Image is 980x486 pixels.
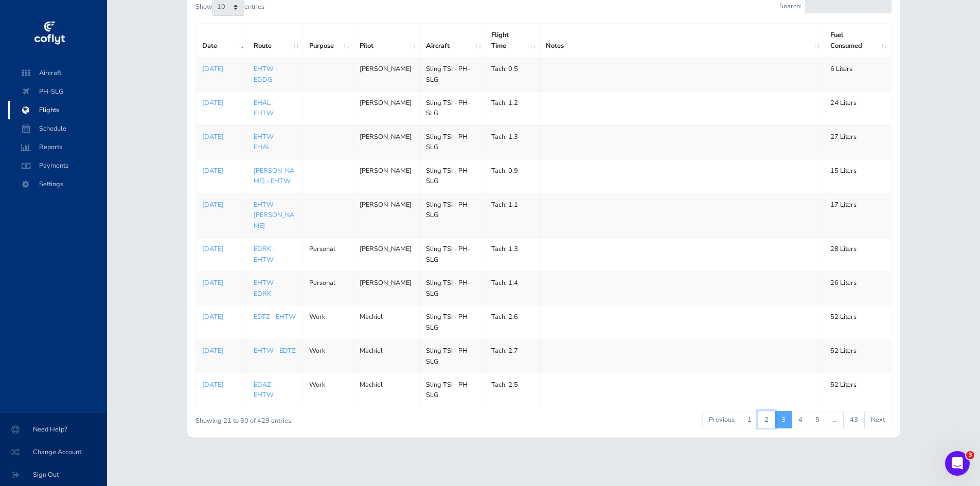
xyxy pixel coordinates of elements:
[303,24,353,58] th: Purpose: activate to sort column ascending
[741,411,758,428] a: 1
[12,443,95,461] span: Change Account
[702,411,741,428] a: Previous
[19,138,97,156] span: Reports
[254,278,278,298] a: EHTW - EDRK
[419,339,485,373] td: Sling TSI - PH-SLG
[824,92,891,125] td: 24 Liters
[485,373,540,406] td: Tach: 2.5
[419,305,485,339] td: Sling TSI - PH-SLG
[485,58,540,92] td: Tach: 0.5
[254,244,275,264] a: EDRK - EHTW
[19,82,97,101] span: PH-SLG
[195,410,477,426] div: Showing 21 to 30 of 429 entries
[254,346,296,355] a: EHTW - EDTZ
[485,92,540,125] td: Tach: 1.2
[353,193,420,237] td: [PERSON_NAME]
[254,98,275,118] a: EHAL - EHTW
[19,64,97,82] span: Aircraft
[419,125,485,159] td: Sling TSI - PH-SLG
[843,411,865,428] a: 43
[254,200,294,230] a: EHTW - [PERSON_NAME]
[19,101,97,119] span: Flights
[202,346,241,356] a: [DATE]
[353,305,420,339] td: Machiel
[824,125,891,159] td: 27 Liters
[824,305,891,339] td: 52 Liters
[202,132,241,142] a: [DATE]
[824,24,891,58] th: Fuel Consumed: activate to sort column ascending
[202,200,241,210] a: [DATE]
[540,24,824,58] th: Notes: activate to sort column ascending
[353,159,420,193] td: [PERSON_NAME]
[419,24,485,58] th: Aircraft: activate to sort column ascending
[419,193,485,237] td: Sling TSI - PH-SLG
[254,64,278,84] a: EHTW - EDDG
[303,238,353,272] td: Personal
[202,98,241,108] a: [DATE]
[303,373,353,406] td: Work
[485,272,540,305] td: Tach: 1.4
[824,238,891,272] td: 28 Liters
[353,272,420,305] td: [PERSON_NAME]
[254,312,296,321] a: EDTZ - EHTW
[824,339,891,373] td: 52 Liters
[247,24,303,58] th: Route: activate to sort column ascending
[485,125,540,159] td: Tach: 1.3
[945,451,970,476] iframe: Intercom live chat
[792,411,809,428] a: 4
[353,339,420,373] td: Machiel
[12,465,95,484] span: Sign Out
[485,339,540,373] td: Tach: 2.7
[485,238,540,272] td: Tach: 1.3
[303,305,353,339] td: Work
[419,92,485,125] td: Sling TSI - PH-SLG
[196,24,247,58] th: Date: activate to sort column ascending
[353,92,420,125] td: [PERSON_NAME]
[353,24,420,58] th: Pilot: activate to sort column ascending
[419,272,485,305] td: Sling TSI - PH-SLG
[485,159,540,193] td: Tach: 0.9
[353,58,420,92] td: [PERSON_NAME]
[254,132,278,152] a: EHTW - EHAL
[254,380,275,400] a: EDAZ - EHTW
[864,411,892,428] a: Next
[32,18,66,49] img: coflyt logo
[353,238,420,272] td: [PERSON_NAME]
[202,278,241,288] a: [DATE]
[202,312,241,322] a: [DATE]
[303,272,353,305] td: Personal
[775,411,792,428] a: 3
[419,159,485,193] td: Sling TSI - PH-SLG
[966,451,974,459] span: 3
[809,411,826,428] a: 5
[419,238,485,272] td: Sling TSI - PH-SLG
[202,244,241,254] a: [DATE]
[303,339,353,373] td: Work
[824,193,891,237] td: 17 Liters
[353,373,420,406] td: Machiel
[419,58,485,92] td: Sling TSI - PH-SLG
[202,64,241,74] a: [DATE]
[824,58,891,92] td: 6 Liters
[419,373,485,406] td: Sling TSI - PH-SLG
[485,24,540,58] th: Flight Time: activate to sort column ascending
[254,166,294,186] a: [PERSON_NAME] - EHTW
[19,119,97,138] span: Schedule
[758,411,775,428] a: 2
[12,420,95,439] span: Need Help?
[485,305,540,339] td: Tach: 2.6
[824,373,891,406] td: 52 Liters
[485,193,540,237] td: Tach: 1.1
[824,159,891,193] td: 15 Liters
[202,166,241,176] a: [DATE]
[202,380,241,390] a: [DATE]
